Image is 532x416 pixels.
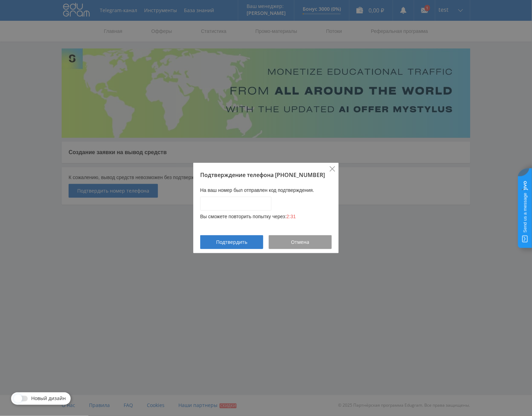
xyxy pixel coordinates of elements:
button: Подтвердить [200,235,263,249]
span: Новый дизайн [31,396,66,401]
div: 2:31 [286,213,296,220]
div: Вы сможете повторить попытку через : [200,213,332,220]
button: Close [330,166,335,172]
div: Подтверждение телефона [PHONE_NUMBER] [200,171,332,179]
span: Отмена [291,239,310,245]
button: Отмена [269,235,332,249]
span: Подтвердить [216,239,247,245]
p: На ваш номер был отправлен код подтверждения. [200,187,332,194]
